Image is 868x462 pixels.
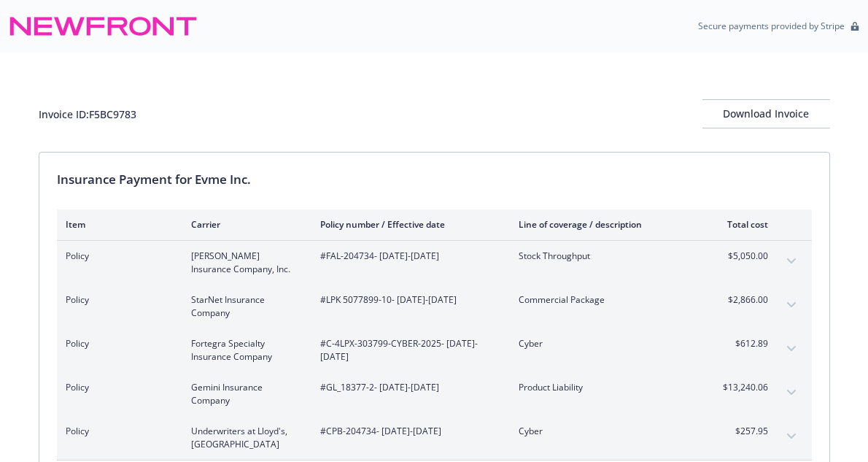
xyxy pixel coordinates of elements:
div: PolicyFortegra Specialty Insurance Company#C-4LPX-303799-CYBER-2025- [DATE]-[DATE]Cyber$612.89exp... [57,328,812,372]
span: #CPB-204734 - [DATE]-[DATE] [320,425,495,438]
span: $612.89 [713,337,768,350]
button: Download Invoice [702,99,830,128]
span: Stock Throughput [519,250,690,263]
span: #GL_18377-2 - [DATE]-[DATE] [320,381,495,394]
div: Invoice ID: F5BC9783 [39,107,136,122]
p: Secure payments provided by Stripe [698,20,845,32]
div: Insurance Payment for Evme Inc. [57,170,812,189]
span: [PERSON_NAME] Insurance Company, Inc. [191,250,297,276]
span: $13,240.06 [713,381,768,394]
span: Policy [66,337,168,350]
span: Policy [66,425,168,438]
span: Commercial Package [519,293,690,307]
button: expand content [780,293,803,317]
div: Line of coverage / description [519,218,690,231]
div: PolicyStarNet Insurance Company#LPK 5077899-10- [DATE]-[DATE]Commercial Package$2,866.00expand co... [57,285,812,328]
span: Cyber [519,337,690,350]
span: Gemini Insurance Company [191,381,297,407]
button: expand content [780,250,803,273]
button: expand content [780,381,803,404]
span: #LPK 5077899-10 - [DATE]-[DATE] [320,293,495,307]
span: $5,050.00 [713,250,768,263]
span: #FAL-204734 - [DATE]-[DATE] [320,250,495,263]
div: Download Invoice [702,100,830,128]
span: Fortegra Specialty Insurance Company [191,337,297,363]
span: StarNet Insurance Company [191,293,297,320]
span: Product Liability [519,381,690,394]
div: Policy number / Effective date [320,218,495,231]
span: Policy [66,250,168,263]
div: Total cost [713,218,768,231]
span: Policy [66,381,168,394]
span: Cyber [519,425,690,438]
div: PolicyUnderwriters at Lloyd's, [GEOGRAPHIC_DATA]#CPB-204734- [DATE]-[DATE]Cyber$257.95expand content [57,416,812,460]
span: #C-4LPX-303799-CYBER-2025 - [DATE]-[DATE] [320,337,495,363]
button: expand content [780,337,803,361]
span: $2,866.00 [713,293,768,307]
span: Underwriters at Lloyd's, [GEOGRAPHIC_DATA] [191,425,297,451]
div: Policy[PERSON_NAME] Insurance Company, Inc.#FAL-204734- [DATE]-[DATE]Stock Throughput$5,050.00exp... [57,241,812,285]
div: PolicyGemini Insurance Company#GL_18377-2- [DATE]-[DATE]Product Liability$13,240.06expand content [57,372,812,416]
div: Item [66,218,168,231]
span: $257.95 [713,425,768,438]
div: Carrier [191,218,297,231]
span: Policy [66,293,168,307]
button: expand content [780,425,803,448]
